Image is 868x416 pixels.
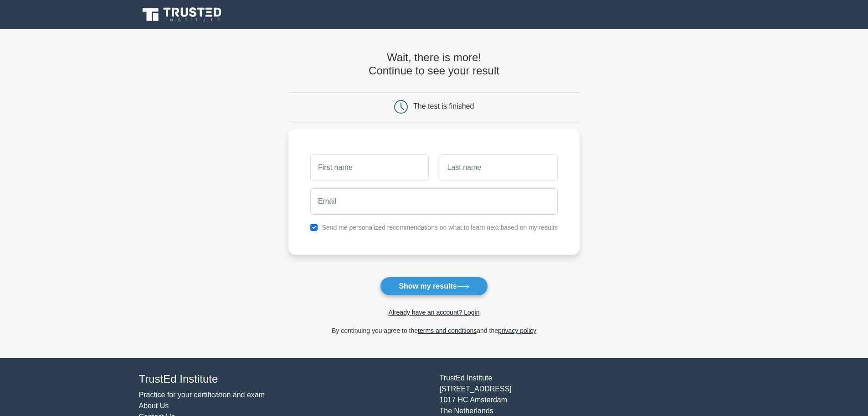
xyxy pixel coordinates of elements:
input: First name [310,154,428,181]
a: About Us [139,402,169,410]
h4: TrustEd Institute [139,373,429,386]
a: Already have an account? Login [388,309,479,316]
button: Show my results [380,277,488,296]
input: Last name [440,154,558,181]
input: Email [310,188,558,215]
div: The test is finished [413,102,474,110]
div: By continuing you agree to the and the [283,325,585,336]
label: Send me personalized recommendations on what to learn next based on my results [322,224,558,231]
a: privacy policy [498,327,536,334]
a: terms and conditions [418,327,477,334]
a: Practice for your certification and exam [139,391,265,399]
h4: Wait, there is more! Continue to see your result [288,51,580,78]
